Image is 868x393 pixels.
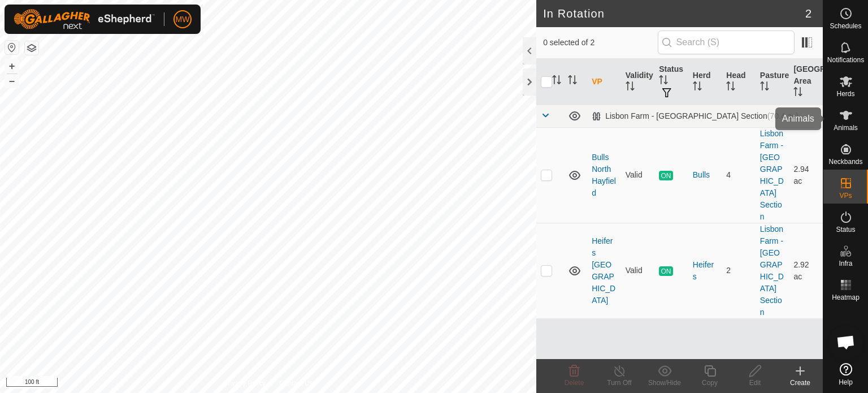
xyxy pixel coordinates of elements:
p-sorticon: Activate to sort [626,83,635,92]
div: Bulls [693,169,718,181]
th: VP [587,59,621,105]
span: ON [659,171,672,180]
h2: In Rotation [543,7,805,20]
span: 0 selected of 2 [543,37,657,49]
p-sorticon: Activate to sort [659,77,668,86]
th: Validity [621,59,655,105]
span: VPs [839,192,852,199]
p-sorticon: Activate to sort [552,77,561,86]
td: 4 [722,127,756,223]
p-sorticon: Activate to sort [693,83,702,92]
th: [GEOGRAPHIC_DATA] Area [789,59,823,105]
th: Head [722,59,756,105]
th: Pasture [756,59,789,105]
span: Schedules [830,23,861,29]
span: 2 [805,5,811,22]
span: Infra [839,260,852,267]
td: 2 [722,223,756,318]
a: Lisbon Farm - [GEOGRAPHIC_DATA] Section [760,224,784,317]
td: 2.92 ac [789,223,823,318]
span: Animals [834,124,858,131]
span: MW [176,14,190,25]
span: Heatmap [832,294,860,301]
a: Bulls North Hayfield [592,153,616,197]
input: Search (S) [658,31,795,54]
button: – [5,74,19,88]
span: Delete [565,379,584,387]
span: ON [659,266,672,276]
div: Lisbon Farm - [GEOGRAPHIC_DATA] Section [592,111,798,121]
a: Privacy Policy [224,378,266,388]
p-sorticon: Activate to sort [793,89,802,98]
span: Status [836,226,855,233]
button: Map Layers [25,41,38,55]
div: Copy [687,378,732,388]
a: Help [823,359,868,390]
div: Show/Hide [642,378,687,388]
th: Status [654,59,688,105]
a: Contact Us [279,378,313,388]
div: Turn Off [597,378,642,388]
p-sorticon: Activate to sort [568,77,577,86]
span: Neckbands [828,158,862,165]
p-sorticon: Activate to sort [760,83,769,92]
span: (70.4 ac) [767,111,798,120]
div: Open chat [829,325,863,359]
td: Valid [621,223,655,318]
th: Herd [688,59,722,105]
a: Heifers [GEOGRAPHIC_DATA] [592,236,615,305]
a: Lisbon Farm - [GEOGRAPHIC_DATA] Section [760,129,784,221]
span: Help [839,379,853,386]
td: Valid [621,127,655,223]
button: + [5,59,19,73]
button: Reset Map [5,41,19,54]
p-sorticon: Activate to sort [726,83,735,92]
div: Heifers [693,259,718,283]
span: Herds [836,90,854,97]
td: 2.94 ac [789,127,823,223]
div: Create [778,378,823,388]
div: Edit [732,378,778,388]
span: Notifications [827,57,864,63]
img: Gallagher Logo [14,9,155,29]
